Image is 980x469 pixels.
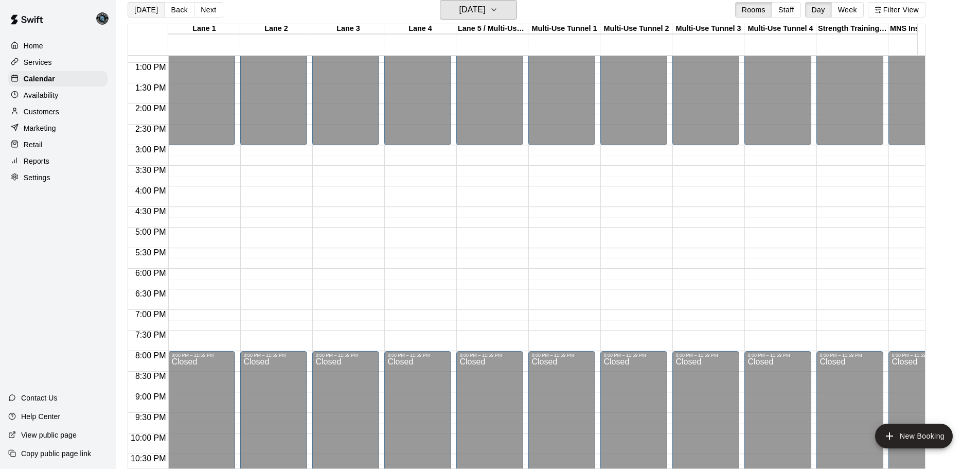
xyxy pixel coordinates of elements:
span: 2:30 PM [133,125,169,133]
p: Customers [24,107,59,117]
button: Filter View [868,2,925,18]
div: Strength Training Room [816,24,888,34]
div: 8:00 PM – 11:59 PM [747,353,808,358]
span: 4:00 PM [133,186,169,195]
span: 8:30 PM [133,372,169,380]
div: 8:00 PM – 11:59 PM [675,353,736,358]
span: 8:00 PM [133,351,169,360]
span: 5:30 PM [133,248,169,257]
a: Marketing [8,120,108,136]
p: Services [24,57,52,67]
span: 4:30 PM [133,207,169,216]
a: Home [8,38,108,54]
p: Marketing [24,123,56,133]
button: [DATE] [128,2,165,18]
p: Retail [24,140,43,150]
p: Availability [24,90,59,100]
a: Calendar [8,71,108,86]
div: 8:00 PM – 11:59 PM [243,353,304,358]
div: 8:00 PM – 11:59 PM [892,353,952,358]
a: Retail [8,137,108,152]
span: 10:00 PM [128,433,168,442]
div: Danny Lake [94,8,116,29]
img: Danny Lake [96,12,109,25]
button: Week [831,2,864,18]
span: 2:00 PM [133,104,169,113]
p: Help Center [21,411,60,422]
span: 3:30 PM [133,166,169,175]
a: Services [8,55,108,70]
button: Day [805,2,832,18]
div: Multi-Use Tunnel 1 [528,24,600,34]
button: Next [194,2,223,18]
div: Lane 2 [240,24,312,34]
p: Home [24,41,43,51]
span: 5:00 PM [133,228,169,236]
a: Reports [8,153,108,169]
span: 10:30 PM [128,454,168,463]
div: Multi-Use Tunnel 3 [672,24,744,34]
div: Lane 5 / Multi-Use Tunnel 5 [456,24,528,34]
span: 7:00 PM [133,310,169,319]
p: Reports [24,156,49,166]
span: 1:00 PM [133,63,169,72]
p: Contact Us [21,393,58,403]
span: 1:30 PM [133,83,169,92]
div: Lane 4 [384,24,456,34]
h6: [DATE] [459,3,486,17]
span: 6:00 PM [133,269,169,277]
a: Availability [8,88,108,103]
button: add [875,424,953,448]
a: Customers [8,104,108,119]
div: Lane 1 [168,24,240,34]
div: 8:00 PM – 11:59 PM [459,353,520,358]
div: 8:00 PM – 11:59 PM [315,353,376,358]
span: 9:00 PM [133,392,169,401]
button: Staff [772,2,801,18]
p: Calendar [24,74,55,84]
div: 8:00 PM – 11:59 PM [387,353,448,358]
span: 9:30 PM [133,413,169,422]
div: 8:00 PM – 11:59 PM [531,353,592,358]
div: MNS Instructor Tunnel [888,24,960,34]
span: 3:00 PM [133,145,169,154]
div: 8:00 PM – 11:59 PM [171,353,232,358]
div: 8:00 PM – 11:59 PM [819,353,880,358]
p: Copy public page link [21,448,91,459]
button: Back [164,2,194,18]
div: Lane 3 [312,24,384,34]
span: 7:30 PM [133,331,169,339]
button: Rooms [735,2,772,18]
div: 8:00 PM – 11:59 PM [603,353,664,358]
span: 6:30 PM [133,289,169,298]
p: View public page [21,430,77,440]
div: Multi-Use Tunnel 2 [600,24,672,34]
a: Settings [8,170,108,185]
div: Multi-Use Tunnel 4 [744,24,816,34]
p: Settings [24,172,50,183]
